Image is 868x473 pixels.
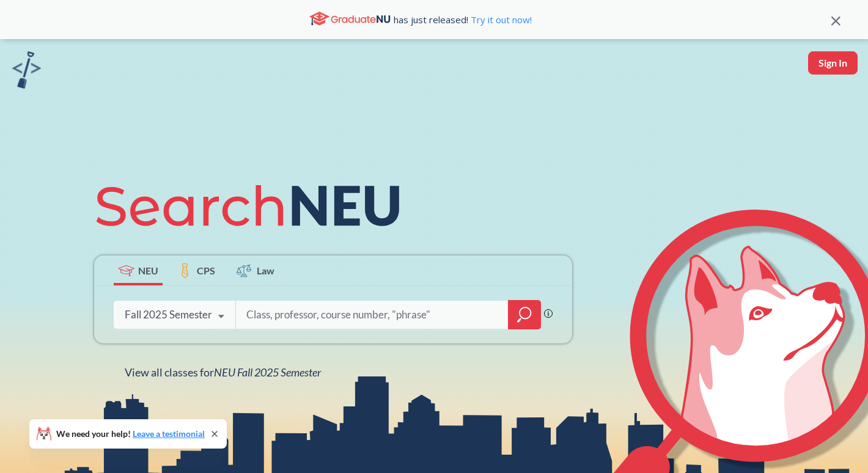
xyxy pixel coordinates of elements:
div: Fall 2025 Semester [125,308,212,321]
span: CPS [197,263,215,277]
a: sandbox logo [12,51,41,92]
span: View all classes for [125,365,321,379]
span: Law [257,263,274,277]
span: has just released! [394,13,532,26]
svg: magnifying glass [517,306,532,323]
div: magnifying glass [508,300,541,329]
input: Class, professor, course number, "phrase" [245,302,499,328]
img: sandbox logo [12,51,41,89]
span: We need your help! [56,430,205,438]
span: NEU [138,263,158,277]
button: Sign In [808,51,858,75]
a: Leave a testimonial [133,428,205,439]
span: NEU Fall 2025 Semester [214,365,321,379]
a: Try it out now! [468,13,532,26]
